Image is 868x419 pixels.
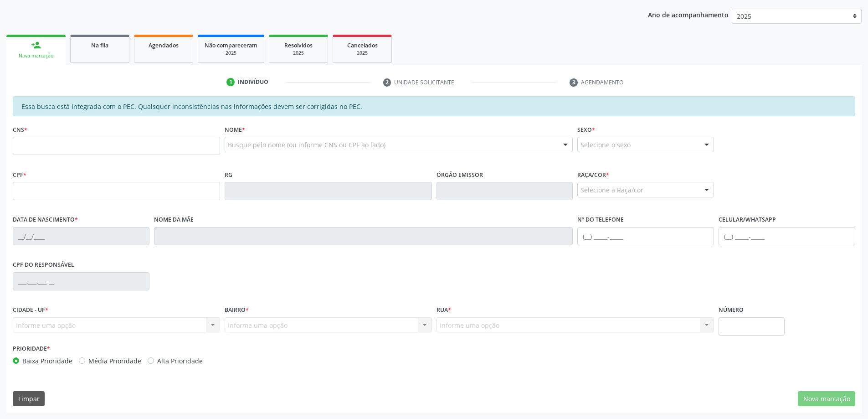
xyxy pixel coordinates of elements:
input: (__) _____-_____ [577,227,714,245]
span: Selecione a Raça/cor [580,185,643,195]
div: 2025 [339,50,385,57]
input: (__) _____-_____ [719,227,855,245]
label: RG [225,168,232,182]
label: CPF do responsável [13,258,74,272]
div: Indivíduo [238,78,268,86]
span: Selecione o sexo [580,140,631,150]
div: 2025 [276,50,321,57]
input: __/__/____ [13,227,149,245]
p: Ano de acompanhamento [648,9,729,20]
div: person_add [31,40,41,50]
label: CNS [13,123,27,137]
label: Nome [225,123,245,137]
label: Alta Prioridade [157,356,203,366]
label: Órgão emissor [437,168,483,182]
label: Número [719,303,744,317]
label: Bairro [225,303,249,317]
label: Prioridade [13,342,50,356]
label: Rua [437,303,451,317]
label: Nº do Telefone [577,213,624,227]
span: Agendados [149,41,179,49]
span: Busque pelo nome (ou informe CNS ou CPF ao lado) [228,140,385,150]
span: Na fila [91,41,108,49]
span: Resolvidos [284,41,313,49]
label: Média Prioridade [88,356,141,366]
span: Não compareceram [205,41,257,49]
label: Baixa Prioridade [22,356,72,366]
button: Nova marcação [798,391,855,407]
input: ___.___.___-__ [13,272,149,290]
div: Nova marcação [13,52,59,59]
label: Celular/WhatsApp [719,213,776,227]
label: Cidade - UF [13,303,48,317]
label: Raça/cor [577,168,609,182]
div: Essa busca está integrada com o PEC. Quaisquer inconsistências nas informações devem ser corrigid... [13,96,855,116]
div: 2025 [205,50,257,57]
label: Nome da mãe [154,213,194,227]
label: Data de nascimento [13,213,78,227]
div: 1 [226,78,235,86]
span: Cancelados [347,41,378,49]
label: CPF [13,168,26,182]
label: Sexo [577,123,595,137]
